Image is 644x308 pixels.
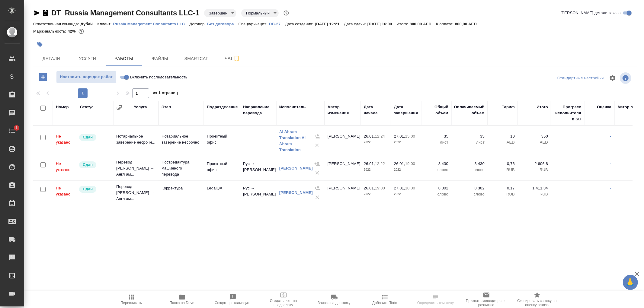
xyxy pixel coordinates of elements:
div: Прогресс исполнителя в SC [554,104,581,122]
p: 19:00 [405,161,415,166]
p: 42% [68,29,77,33]
p: 35 [424,133,448,139]
p: 2022 [394,139,418,145]
div: Менеджер проверил работу исполнителя, передает ее на следующий этап [78,185,110,193]
div: Исполнитель [279,104,306,110]
div: Услуга [134,104,147,110]
p: 10:00 [405,186,415,190]
button: 4018.14 RUB; 350.00 AED; [77,27,85,35]
td: Рус → [PERSON_NAME] [240,182,276,203]
p: 26.01, [364,161,375,166]
p: 8 302 [424,185,448,191]
p: 2022 [364,139,388,145]
p: RUB [521,167,548,173]
span: 1 [12,125,21,131]
p: DB-27 [269,22,285,26]
span: Услуги [73,55,102,62]
p: 3 430 [454,161,485,167]
span: Работы [109,55,138,62]
div: Оплачиваемый объем [454,104,485,116]
svg: Подписаться [233,55,240,62]
p: Договор: [189,22,207,26]
button: 🙏 [623,275,638,290]
div: Направление перевода [243,104,273,116]
p: К оплате: [436,22,455,26]
div: Автор изменения [328,104,358,116]
p: Маржинальность: [33,29,68,33]
div: Общий объем [424,104,448,116]
a: Russia Management Consultants LLC [113,21,190,26]
p: 800,00 AED [455,22,481,26]
p: Сдан [83,186,93,192]
p: Корректура [162,185,201,191]
p: [DATE] 16:00 [367,22,397,26]
p: Дата создания: [285,22,315,26]
a: - [610,186,611,190]
p: слово [424,191,448,197]
p: 19:00 [375,186,385,190]
a: DT_Russia Management Consultants LLC-1 [51,9,199,17]
span: Файлы [146,55,175,62]
p: AED [491,139,515,145]
p: лист [424,139,448,145]
button: Сгруппировать [116,104,122,110]
p: 2022 [394,191,418,197]
span: Посмотреть информацию [620,72,633,84]
td: Нотариальное заверение несрочн... [113,130,159,151]
span: Не указано [56,186,70,196]
a: [PERSON_NAME] [279,166,313,170]
button: Завершен [207,11,229,16]
div: split button [556,74,605,83]
p: Итого: [397,22,410,26]
p: 0,17 [491,185,515,191]
span: Настроить порядок работ [59,74,113,81]
p: 2022 [394,167,418,173]
div: Дата начала [364,104,388,116]
p: 2022 [364,191,388,197]
div: Дата завершения [394,104,418,116]
td: Рус → [PERSON_NAME] [240,158,276,179]
div: Завершен [204,9,236,17]
a: - [610,161,611,166]
div: Подразделение [207,104,238,110]
a: Без договора [207,21,239,26]
button: Доп статусы указывают на важность/срочность заказа [282,9,290,17]
td: LegalQA [204,182,240,203]
span: Не указано [56,134,70,144]
span: из 1 страниц [153,89,178,98]
td: [PERSON_NAME] [325,182,361,203]
p: 26.01, [364,186,375,190]
td: Проектный офис [204,130,240,151]
p: 8 302 [454,185,485,191]
a: [PERSON_NAME] [279,190,313,195]
p: 26.01, [394,161,405,166]
div: Номер [56,104,69,110]
p: 800,00 AED [410,22,436,26]
p: 2022 [364,167,388,173]
span: Не указано [56,161,70,172]
p: RUB [491,191,515,197]
p: Нотариальное заверение несрочно [162,133,201,145]
p: 0,76 [491,161,515,167]
p: Russia Management Consultants LLC [113,22,190,26]
a: Al Ahram Translation Al Ahram Translation [279,129,306,152]
p: 12:22 [375,161,385,166]
button: Скопировать ссылку для ЯМессенджера [33,9,40,17]
p: 35 [454,133,485,139]
p: 350 [521,133,548,139]
div: Завершен [241,9,279,17]
p: 12:24 [375,134,385,138]
span: [PERSON_NAME] детали заказа [561,10,621,16]
p: 27.01, [394,186,405,190]
p: [DATE] 12:21 [315,22,344,26]
p: RUB [521,191,548,197]
p: 27.01, [394,134,405,138]
p: 15:00 [405,134,415,138]
a: 1 [2,123,23,138]
p: слово [454,191,485,197]
p: слово [424,167,448,173]
span: Детали [37,55,66,62]
span: Настроить таблицу [605,71,620,85]
button: Добавить тэг [33,38,46,51]
button: Нормальный [244,11,271,16]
